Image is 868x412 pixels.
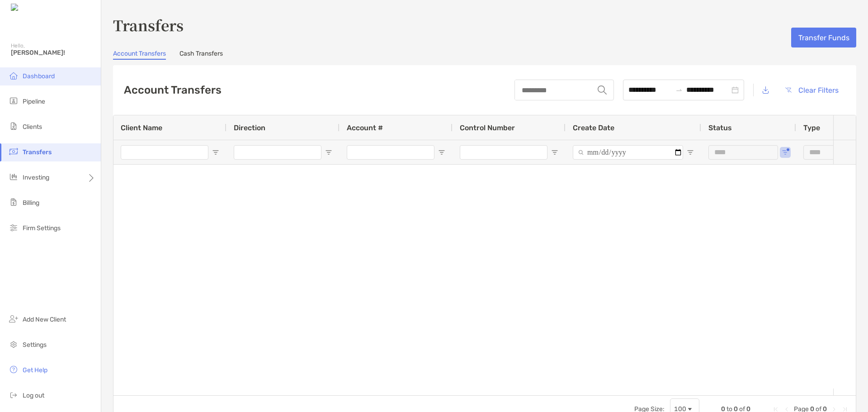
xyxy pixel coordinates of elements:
button: Transfer Funds [791,28,856,47]
span: Status [708,123,732,132]
input: Create Date Filter Input [573,145,683,160]
img: transfers icon [8,146,19,157]
span: Get Help [23,366,47,374]
button: Open Filter Menu [325,149,332,156]
span: Transfers [23,148,52,156]
h3: Transfers [113,14,856,35]
span: swap-right [675,86,683,94]
img: clients icon [8,121,19,132]
a: Cash Transfers [179,50,223,60]
span: Account # [347,123,383,132]
img: firm-settings icon [8,222,19,233]
input: Account # Filter Input [347,145,434,160]
button: Clear Filters [778,80,845,100]
input: Client Name Filter Input [121,145,208,160]
span: Log out [23,392,44,399]
img: dashboard icon [8,70,19,81]
img: billing icon [8,197,19,208]
input: Direction Filter Input [234,145,321,160]
img: get-help icon [8,364,19,375]
span: Direction [234,123,265,132]
span: Billing [23,199,39,207]
h2: Account Transfers [124,84,222,96]
img: add_new_client icon [8,313,19,324]
button: Open Filter Menu [687,149,694,156]
img: logout icon [8,389,19,400]
img: pipeline icon [8,95,19,106]
img: input icon [598,85,607,95]
img: Zoe Logo [11,4,49,12]
span: [PERSON_NAME]! [11,49,95,57]
span: Firm Settings [23,224,61,232]
a: Account Transfers [113,50,166,60]
span: Control Number [460,123,515,132]
span: Client Name [121,123,162,132]
img: settings icon [8,339,19,350]
button: Open Filter Menu [782,149,789,156]
button: Open Filter Menu [438,149,445,156]
span: Investing [23,174,49,181]
span: Dashboard [23,72,55,80]
span: Type [803,123,820,132]
button: Open Filter Menu [551,149,558,156]
img: investing icon [8,171,19,182]
span: Create Date [573,123,614,132]
button: Open Filter Menu [212,149,219,156]
input: Control Number Filter Input [460,145,547,160]
span: Clients [23,123,42,131]
span: Add New Client [23,316,66,323]
span: Settings [23,341,47,349]
span: Pipeline [23,98,45,105]
img: button icon [785,87,792,93]
span: to [675,86,683,94]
